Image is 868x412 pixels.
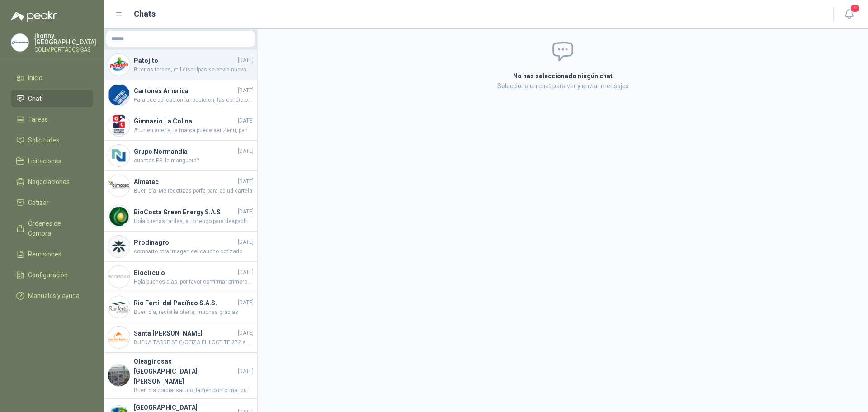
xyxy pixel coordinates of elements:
[405,81,721,91] p: Selecciona un chat para ver y enviar mensajes
[28,114,48,124] span: Tareas
[11,246,93,263] a: Remisiones
[28,135,59,145] span: Solicitudes
[104,322,257,353] a: Company LogoSanta [PERSON_NAME][DATE]BUENA TARDE SE C{OTIZA EL LOCTITE 272 X LOS ML, YA QUE ES EL...
[104,353,257,399] a: Company LogoOleaginosas [GEOGRAPHIC_DATA][PERSON_NAME][DATE]Buen día cordial saludo ,lamento info...
[104,141,257,171] a: Company LogoGrupo Normandía[DATE]cuantos PSI la manguera?
[238,268,254,277] span: [DATE]
[11,90,93,107] a: Chat
[11,266,93,284] a: Configuración
[108,84,130,106] img: Company Logo
[11,132,93,149] a: Solicitudes
[134,338,254,347] span: BUENA TARDE SE C{OTIZA EL LOCTITE 272 X LOS ML, YA QUE ES EL QUE VIENE POR 10ML , EL 271 TAMBIEN ...
[134,207,236,217] h4: BioCosta Green Energy S.A.S
[28,249,61,259] span: Remisiones
[11,287,93,304] a: Manuales y ayuda
[134,147,236,156] h4: Grupo Normandía
[104,262,257,292] a: Company LogoBiocirculo[DATE]Hola buenos días, por favor confirmar primero el material, cerámica o...
[108,236,130,257] img: Company Logo
[104,201,257,232] a: Company LogoBioCosta Green Energy S.A.S[DATE]Hola buenas tardes, si lo tengo para despachar por t...
[104,80,257,110] a: Company LogoCartones America[DATE]Para que aplicación la requieren, las condiciones de operación,...
[134,356,236,386] h4: Oleaginosas [GEOGRAPHIC_DATA][PERSON_NAME]
[850,4,860,13] span: 4
[108,54,130,76] img: Company Logo
[11,152,93,170] a: Licitaciones
[134,66,254,74] span: Buenas tardes, mil disculpas se envía nuevamente la cotización de la manguera y se envía las imág...
[134,86,236,96] h4: Cartones America
[238,177,254,186] span: [DATE]
[34,33,96,45] p: jhonny [GEOGRAPHIC_DATA]
[11,173,93,190] a: Negociaciones
[134,177,236,187] h4: Almatec
[108,327,130,348] img: Company Logo
[28,198,49,208] span: Cotizar
[104,232,257,262] a: Company LogoProdinagro[DATE]comparto otra imagen del caucho cotizado.
[108,205,130,227] img: Company Logo
[11,215,93,242] a: Órdenes de Compra
[28,177,70,187] span: Negociaciones
[28,94,42,104] span: Chat
[238,238,254,246] span: [DATE]
[134,328,236,338] h4: Santa [PERSON_NAME]
[28,73,42,83] span: Inicio
[134,8,156,20] h1: Chats
[104,292,257,322] a: Company LogoRio Fertil del Pacífico S.A.S.[DATE]Buen día, recibi la oferta, muchas gracias
[11,69,93,86] a: Inicio
[238,298,254,307] span: [DATE]
[405,71,721,81] h2: No has seleccionado ningún chat
[134,298,236,308] h4: Rio Fertil del Pacífico S.A.S.
[134,56,236,66] h4: Patojito
[11,194,93,211] a: Cotizar
[108,175,130,197] img: Company Logo
[28,156,61,166] span: Licitaciones
[238,117,254,125] span: [DATE]
[104,171,257,201] a: Company LogoAlmatec[DATE]Buen día. Me recotizas porfa para adjudicartela
[28,291,80,301] span: Manuales y ayuda
[134,96,254,104] span: Para que aplicación la requieren, las condiciones de operación, la presión y temperatura y la pre...
[104,110,257,141] a: Company LogoGimnasio La Colina[DATE]Atun en aceite, la marca puede ser Zenu, pan
[134,237,236,247] h4: Prodinagro
[11,11,57,22] img: Logo peakr
[238,367,254,376] span: [DATE]
[28,270,68,280] span: Configuración
[134,217,254,226] span: Hola buenas tardes, si lo tengo para despachar por transportadora el día [PERSON_NAME][DATE], y e...
[134,187,254,195] span: Buen día. Me recotizas porfa para adjudicartela
[108,114,130,136] img: Company Logo
[134,268,236,278] h4: Biocirculo
[134,386,254,395] span: Buen día cordial saludo ,lamento informar que no ha llegado la importación presentamos problemas ...
[134,308,254,317] span: Buen día, recibi la oferta, muchas gracias
[134,116,236,126] h4: Gimnasio La Colina
[238,208,254,216] span: [DATE]
[11,111,93,128] a: Tareas
[238,329,254,337] span: [DATE]
[104,50,257,80] a: Company LogoPatojito[DATE]Buenas tardes, mil disculpas se envía nuevamente la cotización de la ma...
[134,278,254,286] span: Hola buenos días, por favor confirmar primero el material, cerámica o fibra [PERSON_NAME], por ot...
[134,126,254,135] span: Atun en aceite, la marca puede ser Zenu, pan
[841,6,857,23] button: 4
[108,266,130,288] img: Company Logo
[238,86,254,95] span: [DATE]
[134,156,254,165] span: cuantos PSI la manguera?
[11,34,28,51] img: Company Logo
[238,56,254,65] span: [DATE]
[34,47,96,52] p: COLIMPORTADOS SAS
[108,365,130,386] img: Company Logo
[108,145,130,166] img: Company Logo
[108,296,130,318] img: Company Logo
[134,247,254,256] span: comparto otra imagen del caucho cotizado.
[28,218,85,238] span: Órdenes de Compra
[238,147,254,156] span: [DATE]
